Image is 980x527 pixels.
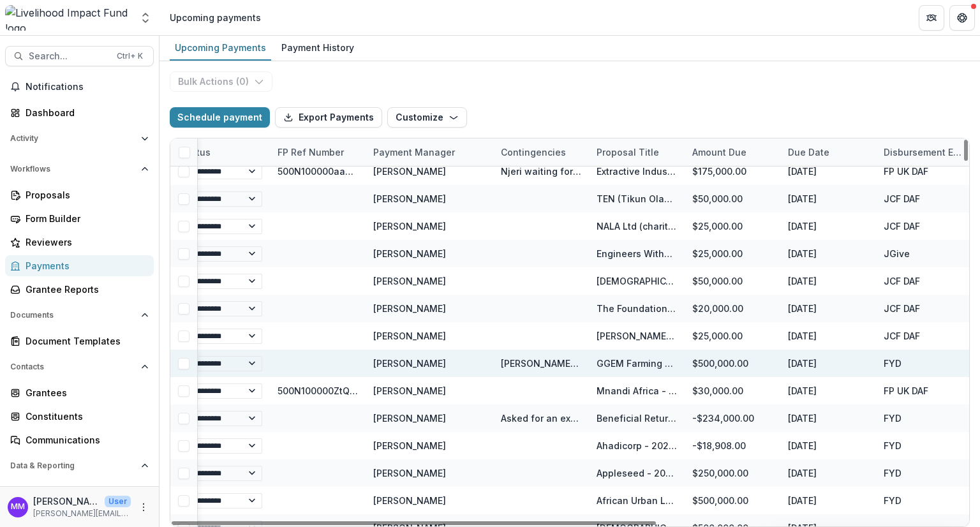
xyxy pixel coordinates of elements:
div: [DATE] [780,377,876,405]
div: $25,000.00 [685,212,780,240]
div: [DATE] [780,295,876,322]
p: [PERSON_NAME][EMAIL_ADDRESS][DOMAIN_NAME] [33,508,131,519]
div: Communications [26,433,144,447]
img: Livelihood Impact Fund logo [5,5,131,31]
div: FYD [884,439,902,452]
span: Documents [10,311,136,320]
div: Disbursement Entity [876,138,972,166]
div: Due Date [780,138,876,166]
div: [DATE] [780,158,876,185]
div: Document Templates [26,334,144,348]
div: African Urban Lab - Secondary Cities - 2024-27 Grant [597,494,677,507]
div: $20,000.00 [685,295,780,322]
a: Reviewers [5,232,154,253]
div: Upcoming Payments [170,38,271,57]
div: Upcoming payments [170,11,261,24]
div: Disbursement Entity [876,145,972,159]
div: $500,000.00 [685,350,780,377]
button: Search... [5,46,154,66]
div: [PERSON_NAME] [373,357,446,370]
a: Grantees [5,382,154,403]
div: [PERSON_NAME] [373,274,446,288]
button: Open Data & Reporting [5,456,154,476]
div: Beneficial Returns (Sistema Bio) - 2023 Loan [597,412,677,425]
span: Activity [10,134,136,143]
div: [PERSON_NAME] [373,247,446,260]
button: Open Contacts [5,357,154,377]
div: Payment Manager [366,145,463,159]
div: [PERSON_NAME] [373,329,446,343]
div: [DATE] [780,459,876,487]
span: Contacts [10,362,136,371]
div: Payment History [276,38,359,57]
div: Status [174,138,270,166]
div: [PERSON_NAME] [373,165,446,178]
div: Miriam Mwangi [11,503,25,511]
div: [DATE] [780,405,876,432]
div: Ctrl + K [114,49,145,63]
div: [DATE] [780,267,876,295]
div: Ahadicorp - 2024 Loan [597,439,677,452]
div: Proposal Title [589,138,685,166]
div: Payment Manager [366,138,493,166]
div: [PERSON_NAME] [373,302,446,315]
div: Njeri waiting for signed agreement [501,165,581,178]
div: [PERSON_NAME] [373,439,446,452]
div: [PERSON_NAME] [373,219,446,233]
div: Dashboard [26,106,144,119]
div: FYD [884,494,902,507]
div: JCF DAF [884,329,920,343]
a: Upcoming Payments [170,36,271,61]
div: FP Ref Number [270,138,366,166]
button: More [136,500,151,515]
div: Reviewers [26,235,144,249]
div: [DATE] [780,322,876,350]
a: Dashboard [5,102,154,123]
div: NALA Ltd (charitable company) 2025 [597,219,677,233]
div: Contingencies [493,145,574,159]
button: Schedule payment [170,107,270,128]
div: $30,000.00 [685,377,780,405]
div: Grantee Reports [26,283,144,296]
div: [DATE] [780,240,876,267]
div: [PERSON_NAME] [373,384,446,397]
div: $500,000.00 [685,487,780,514]
div: FYD [884,357,902,370]
div: JCF DAF [884,302,920,315]
div: Contingencies [493,138,589,166]
div: FP Ref Number [270,145,352,159]
div: Due Date [780,145,837,159]
button: Customize [387,107,467,128]
div: FP UK DAF [884,384,928,397]
div: $25,000.00 [685,322,780,350]
span: Data & Reporting [10,461,136,470]
div: Proposals [26,188,144,202]
button: Open Documents [5,305,154,325]
button: Open Activity [5,128,154,149]
button: Get Help [949,5,975,31]
div: [PERSON_NAME] working w/ [PERSON_NAME] on what account to send to [501,357,581,370]
div: Constituents [26,410,144,423]
button: Bulk Actions (0) [170,71,272,92]
div: JCF DAF [884,274,920,288]
div: $175,000.00 [685,158,780,185]
div: TEN (Tikun Olam Empowerment Network) 2025 [597,192,677,205]
a: Document Templates [5,330,154,352]
button: Open entity switcher [137,5,154,31]
p: [PERSON_NAME] [33,494,100,508]
button: Notifications [5,77,154,97]
div: Engineers Without Borders [GEOGRAPHIC_DATA]-2025 [597,247,677,260]
div: $50,000.00 [685,185,780,212]
div: FYD [884,466,902,480]
div: $25,000.00 [685,240,780,267]
div: [DATE] [780,487,876,514]
div: JGive [884,247,910,260]
div: Amount Due [685,138,780,166]
p: User [105,496,131,507]
a: Payment History [276,36,359,61]
div: Payments [26,259,144,272]
div: [PERSON_NAME] World Disaster Relief 2025 [597,329,677,343]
